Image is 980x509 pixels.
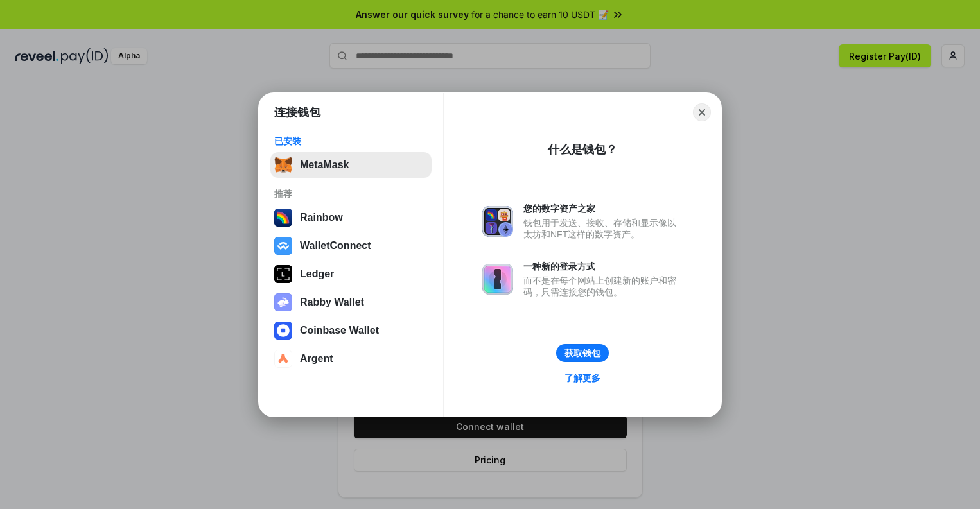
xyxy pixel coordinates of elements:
div: 了解更多 [564,372,600,384]
button: MetaMask [270,152,432,178]
img: svg+xml,%3Csvg%20xmlns%3D%22http%3A%2F%2Fwww.w3.org%2F2000%2Fsvg%22%20fill%3D%22none%22%20viewBox... [482,206,513,237]
img: svg+xml,%3Csvg%20width%3D%2228%22%20height%3D%2228%22%20viewBox%3D%220%200%2028%2028%22%20fill%3D... [274,350,292,368]
img: svg+xml,%3Csvg%20xmlns%3D%22http%3A%2F%2Fwww.w3.org%2F2000%2Fsvg%22%20width%3D%2228%22%20height%3... [274,265,292,283]
div: Ledger [300,268,334,280]
a: 了解更多 [557,370,608,386]
img: svg+xml,%3Csvg%20xmlns%3D%22http%3A%2F%2Fwww.w3.org%2F2000%2Fsvg%22%20fill%3D%22none%22%20viewBox... [274,293,292,311]
button: Coinbase Wallet [270,318,432,343]
div: WalletConnect [300,240,371,252]
button: Ledger [270,261,432,287]
div: Rabby Wallet [300,297,364,308]
button: Argent [270,346,432,372]
button: Close [693,103,711,121]
div: Coinbase Wallet [300,325,379,336]
img: svg+xml,%3Csvg%20xmlns%3D%22http%3A%2F%2Fwww.w3.org%2F2000%2Fsvg%22%20fill%3D%22none%22%20viewBox... [482,264,513,295]
div: 一种新的登录方式 [523,261,683,272]
h1: 连接钱包 [274,105,320,120]
div: 您的数字资产之家 [523,203,683,214]
img: svg+xml,%3Csvg%20fill%3D%22none%22%20height%3D%2233%22%20viewBox%3D%220%200%2035%2033%22%20width%... [274,156,292,174]
div: 钱包用于发送、接收、存储和显示像以太坊和NFT这样的数字资产。 [523,217,683,240]
div: MetaMask [300,159,349,171]
button: Rainbow [270,205,432,230]
img: svg+xml,%3Csvg%20width%3D%2228%22%20height%3D%2228%22%20viewBox%3D%220%200%2028%2028%22%20fill%3D... [274,322,292,340]
div: 什么是钱包？ [548,142,617,157]
button: WalletConnect [270,233,432,259]
div: 获取钱包 [564,347,600,359]
div: 已安装 [274,135,428,147]
button: Rabby Wallet [270,289,432,315]
div: 推荐 [274,188,428,200]
div: Rainbow [300,212,343,223]
img: svg+xml,%3Csvg%20width%3D%22120%22%20height%3D%22120%22%20viewBox%3D%220%200%20120%20120%22%20fil... [274,209,292,227]
div: Argent [300,353,333,365]
img: svg+xml,%3Csvg%20width%3D%2228%22%20height%3D%2228%22%20viewBox%3D%220%200%2028%2028%22%20fill%3D... [274,237,292,255]
button: 获取钱包 [556,344,609,362]
div: 而不是在每个网站上创建新的账户和密码，只需连接您的钱包。 [523,275,683,298]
